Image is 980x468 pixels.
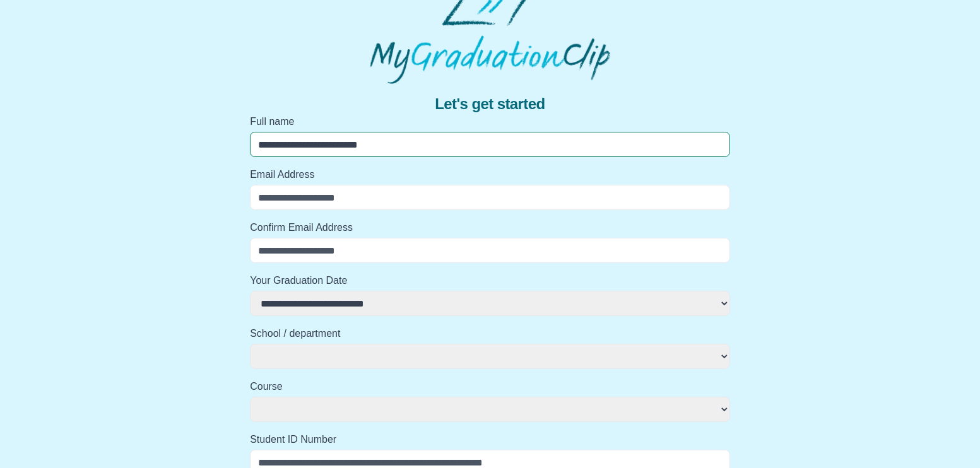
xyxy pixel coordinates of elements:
label: Your Graduation Date [250,273,730,288]
label: Confirm Email Address [250,220,730,235]
label: Full name [250,114,730,129]
label: Course [250,379,730,394]
label: Email Address [250,167,730,182]
span: Let's get started [435,94,545,114]
label: School / department [250,326,730,341]
label: Student ID Number [250,432,730,447]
